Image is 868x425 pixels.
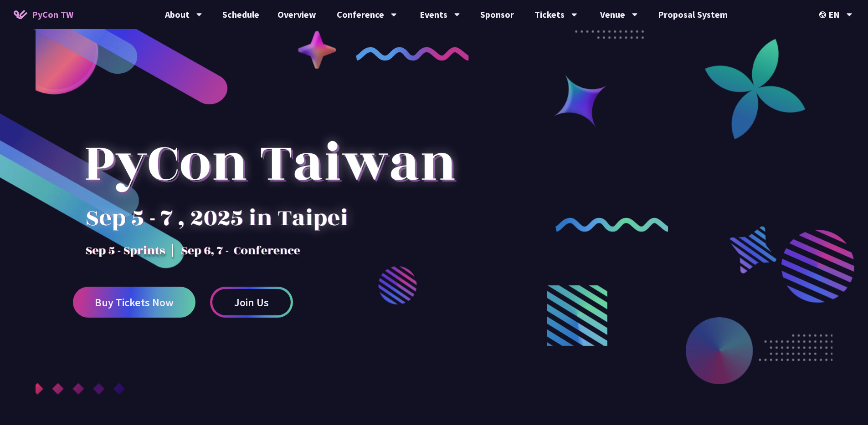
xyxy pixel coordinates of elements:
[555,218,668,232] img: curly-2.e802c9f.png
[14,10,27,19] img: Home icon of PyCon TW 2025
[819,11,828,18] img: Locale Icon
[5,3,82,26] a: PyCon TW
[73,287,195,318] a: Buy Tickets Now
[210,287,293,318] a: Join Us
[356,47,469,61] img: curly-1.ebdbada.png
[32,8,73,21] span: PyCon TW
[234,297,269,308] span: Join Us
[95,297,174,308] span: Buy Tickets Now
